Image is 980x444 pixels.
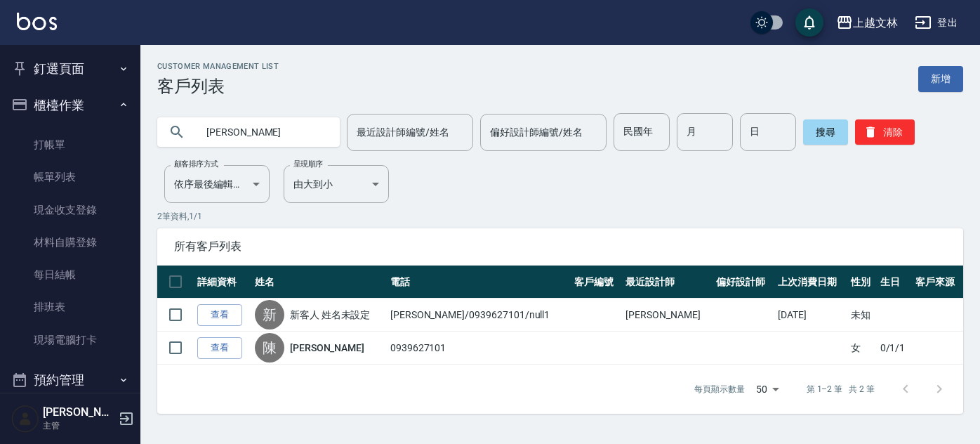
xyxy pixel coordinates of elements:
[694,383,745,396] p: 每頁顯示數量
[847,332,877,365] td: 女
[174,159,218,169] label: 顧客排序方式
[877,266,913,299] th: 生日
[774,266,847,299] th: 上次消費日期
[847,299,877,332] td: 未知
[197,337,242,359] a: 查看
[157,62,279,71] h2: Customer Management List
[571,266,622,299] th: 客戶編號
[6,226,135,259] a: 材料自購登錄
[918,66,963,92] a: 新增
[847,266,877,299] th: 性別
[622,299,713,332] td: [PERSON_NAME]
[6,291,135,323] a: 排班表
[6,161,135,193] a: 帳單列表
[387,299,571,332] td: [PERSON_NAME]/0939627101/null1
[774,299,847,332] td: [DATE]
[174,240,946,254] span: 所有客戶列表
[855,119,915,145] button: 清除
[255,333,284,363] div: 陳
[830,8,903,37] button: 上越文林
[11,405,39,433] img: Person
[197,304,242,326] a: 查看
[795,8,823,37] button: save
[43,419,114,432] p: 主管
[909,10,963,36] button: 登出
[290,341,364,355] a: [PERSON_NAME]
[807,383,875,396] p: 第 1–2 筆 共 2 筆
[251,266,387,299] th: 姓名
[164,165,270,203] div: 依序最後編輯時間
[43,405,114,419] h5: [PERSON_NAME]
[293,159,323,169] label: 呈現順序
[6,51,135,87] button: 釘選頁面
[803,119,848,145] button: 搜尋
[6,362,135,398] button: 預約管理
[387,266,571,299] th: 電話
[6,194,135,226] a: 現金收支登錄
[387,332,571,365] td: 0939627101
[194,266,251,299] th: 詳細資料
[6,259,135,291] a: 每日結帳
[6,324,135,356] a: 現場電腦打卡
[17,13,57,30] img: Logo
[157,77,279,96] h3: 客戶列表
[622,266,713,299] th: 最近設計師
[284,165,389,203] div: 由大到小
[6,87,135,124] button: 櫃檯作業
[877,332,913,365] td: 0/1/1
[853,14,898,32] div: 上越文林
[255,300,284,329] div: 新
[157,210,963,223] p: 2 筆資料, 1 / 1
[750,370,784,408] div: 50
[713,266,774,299] th: 偏好設計師
[6,129,135,161] a: 打帳單
[197,113,329,151] input: 搜尋關鍵字
[290,308,371,322] a: 新客人 姓名未設定
[912,266,963,299] th: 客戶來源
